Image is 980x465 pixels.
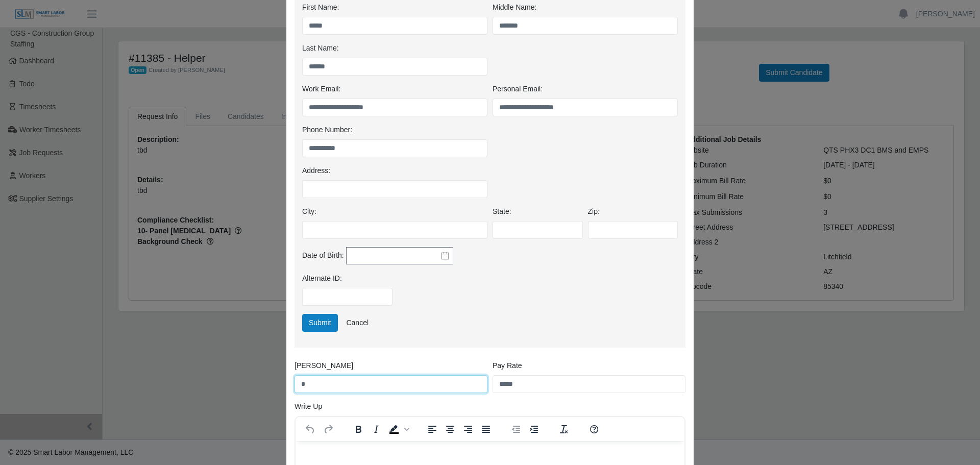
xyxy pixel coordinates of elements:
label: Write Up [295,401,322,412]
label: [PERSON_NAME] [295,360,353,371]
body: Rich Text Area. Press ALT-0 for help. [8,8,381,19]
label: Phone Number: [302,125,352,135]
label: Zip: [588,206,600,217]
button: Submit [302,314,338,332]
label: City: [302,206,316,217]
button: Align left [424,422,441,436]
button: Justify [477,422,495,436]
button: Increase indent [525,422,543,436]
label: Address: [302,165,330,176]
button: Undo [302,422,319,436]
label: Personal Email: [493,84,543,94]
label: Pay Rate [493,360,522,371]
button: Align right [459,422,477,436]
label: Work Email: [302,84,340,94]
button: Clear formatting [555,422,573,436]
button: Italic [367,422,385,436]
a: Cancel [339,314,375,332]
div: Background color Black [385,422,411,436]
label: Date of Birth: [302,250,344,261]
label: State: [493,206,511,217]
button: Help [585,422,603,436]
button: Decrease indent [507,422,525,436]
button: Redo [320,422,337,436]
label: Alternate ID: [302,273,342,284]
label: Last Name: [302,43,339,54]
button: Align center [442,422,459,436]
button: Bold [350,422,367,436]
